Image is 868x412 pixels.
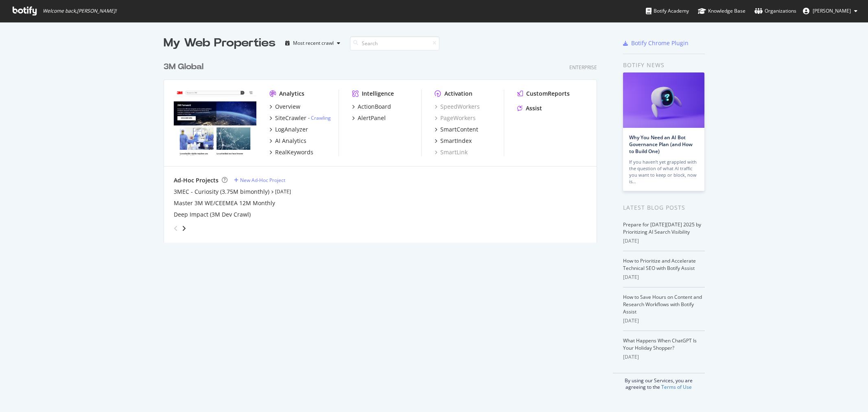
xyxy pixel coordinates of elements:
div: Activation [444,90,472,98]
a: How to Save Hours on Content and Research Workflows with Botify Assist [623,294,702,315]
div: [DATE] [623,317,705,324]
a: AI Analytics [269,137,306,145]
div: AI Analytics [275,137,306,145]
img: www.command.com [174,90,256,156]
div: Analytics [279,90,304,98]
div: 3M Global [164,61,203,73]
button: Most recent crawl [282,37,343,50]
div: LogAnalyzer [275,125,308,134]
a: SmartLink [435,148,468,156]
div: SmartContent [440,125,478,134]
a: What Happens When ChatGPT Is Your Holiday Shopper? [623,337,697,351]
a: New Ad-Hoc Project [234,177,285,184]
a: Prepare for [DATE][DATE] 2025 by Prioritizing AI Search Visibility [623,221,701,235]
a: 3M Global [164,61,207,73]
div: Assist [526,104,542,112]
div: RealKeywords [275,148,313,156]
div: Ad-Hoc Projects [174,176,219,184]
a: Why You Need an AI Bot Governance Plan (and How to Build One) [629,134,693,155]
a: SmartIndex [435,137,472,145]
div: Botify Academy [646,7,689,15]
div: Knowledge Base [698,7,746,15]
div: AlertPanel [358,114,386,122]
div: Most recent crawl [293,41,334,46]
div: [DATE] [623,274,705,281]
a: AlertPanel [352,114,386,122]
div: angle-right [181,224,187,232]
div: Overview [275,103,300,111]
a: 3MEC - Curiosity (3.75M bimonthly) [174,188,269,196]
div: SmartIndex [440,137,472,145]
a: Master 3M WE/CEEMEA 12M Monthly [174,199,275,207]
a: CustomReports [517,90,570,98]
div: SiteCrawler [275,114,306,122]
div: CustomReports [526,90,570,98]
a: ActionBoard [352,103,391,111]
div: - [308,114,331,121]
a: Overview [269,103,300,111]
div: ActionBoard [358,103,391,111]
div: Organizations [754,7,796,15]
img: Why You Need an AI Bot Governance Plan (and How to Build One) [623,72,704,128]
a: LogAnalyzer [269,125,308,134]
div: Botify Chrome Plugin [631,39,689,47]
div: angle-left [171,222,181,235]
a: PageWorkers [435,114,476,122]
a: SiteCrawler- Crawling [269,114,331,122]
div: If you haven’t yet grappled with the question of what AI traffic you want to keep or block, now is… [629,159,698,185]
input: Search [350,36,439,50]
a: [DATE] [275,188,291,195]
div: My Web Properties [164,35,275,51]
div: New Ad-Hoc Project [240,177,285,184]
div: By using our Services, you are agreeing to the [613,373,705,390]
div: Botify news [623,61,705,70]
div: [DATE] [623,353,705,361]
button: [PERSON_NAME] [796,4,864,18]
div: grid [164,51,603,243]
a: Deep Impact (3M Dev Crawl) [174,210,251,219]
a: How to Prioritize and Accelerate Technical SEO with Botify Assist [623,257,696,272]
a: SmartContent [435,125,478,134]
div: Intelligence [362,90,394,98]
div: Latest Blog Posts [623,203,705,212]
a: Crawling [311,114,331,121]
a: SpeedWorkers [435,103,480,111]
a: Terms of Use [661,384,692,390]
a: Assist [517,104,542,112]
span: Alexander Parrales [813,7,851,14]
a: RealKeywords [269,148,313,156]
div: [DATE] [623,237,705,245]
span: Welcome back, [PERSON_NAME] ! [43,8,116,14]
div: Enterprise [569,64,597,71]
a: Botify Chrome Plugin [623,39,689,47]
